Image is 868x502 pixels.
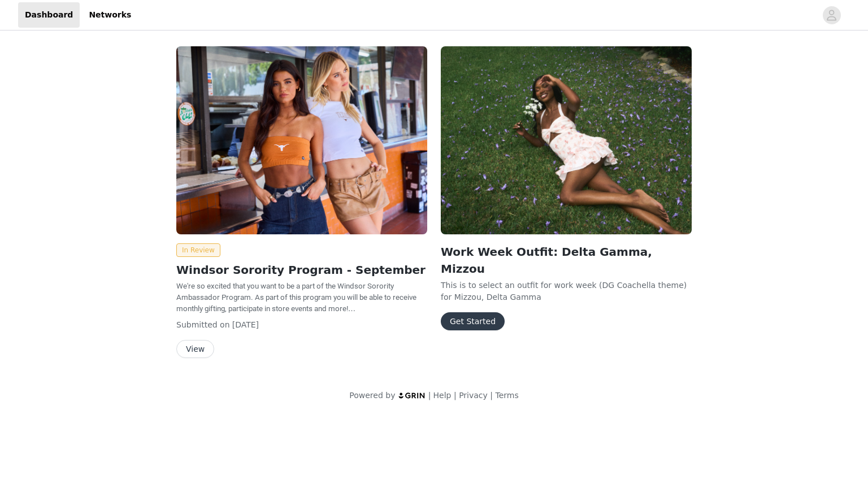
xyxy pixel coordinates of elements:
button: Get Started [441,312,505,330]
span: [DATE] [232,320,259,329]
button: View [176,340,214,358]
span: In Review [176,243,220,257]
span: | [454,391,457,400]
a: View [176,345,214,353]
img: logo [398,392,426,399]
a: Help [433,391,452,400]
a: Terms [495,391,518,400]
img: Windsor [441,46,692,234]
div: avatar [826,6,837,24]
span: We're so excited that you want to be a part of the Windsor Sorority Ambassador Program. As part o... [176,282,416,313]
a: Networks [82,2,138,28]
a: Dashboard [18,2,80,28]
span: | [428,391,431,400]
span: | [490,391,493,400]
h2: Work Week Outfit: Delta Gamma, Mizzou [441,243,692,277]
span: Submitted on [176,320,230,329]
a: Privacy [459,391,488,400]
p: This is to select an outfit for work week (DG Coachella theme) for Mizzou, Delta Gamma [441,280,692,303]
img: Windsor [176,46,427,234]
span: Powered by [349,391,395,400]
h2: Windsor Sorority Program - September [176,261,427,278]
